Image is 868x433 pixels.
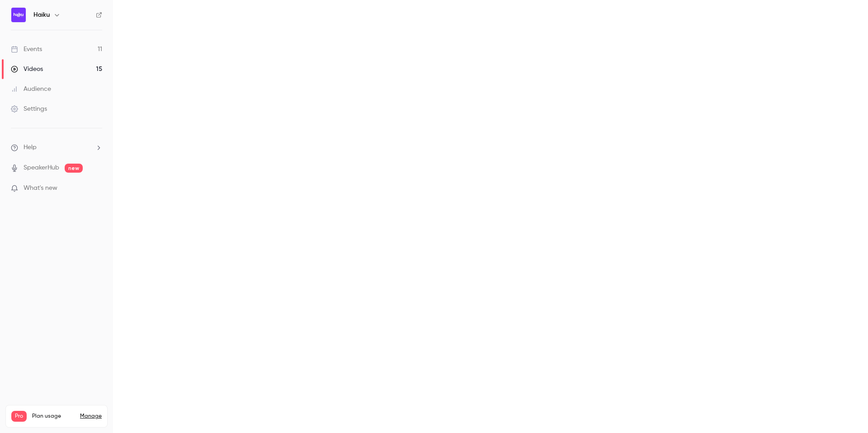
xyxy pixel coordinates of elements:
[32,413,75,420] span: Plan usage
[11,45,42,54] div: Events
[11,8,26,22] img: Haiku
[11,411,27,422] span: Pro
[24,143,37,152] span: Help
[33,10,50,19] h6: Haiku
[11,104,47,113] div: Settings
[65,164,83,173] span: new
[11,65,43,74] div: Videos
[24,163,59,173] a: SpeakerHub
[80,413,102,420] a: Manage
[24,184,57,193] span: What's new
[11,85,51,94] div: Audience
[11,143,102,152] li: help-dropdown-opener
[91,184,102,193] iframe: Noticeable Trigger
